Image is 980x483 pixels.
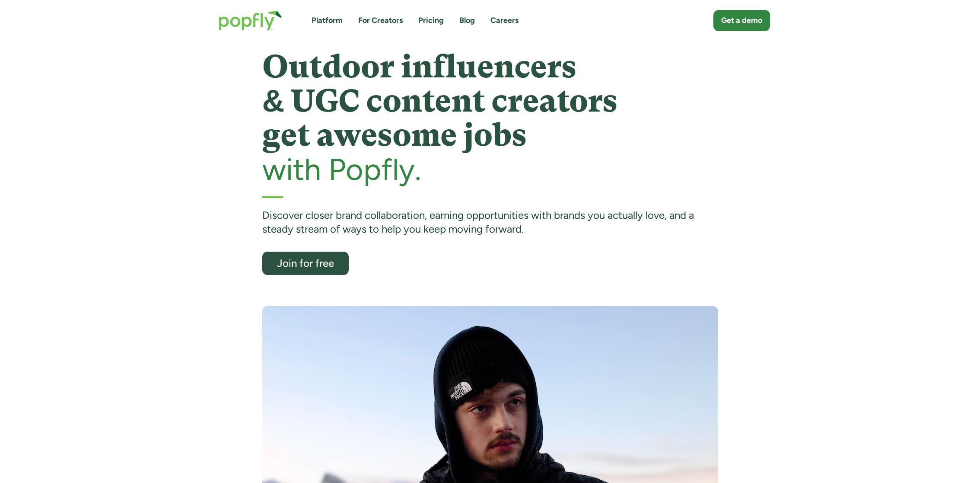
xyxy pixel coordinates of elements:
div: Join for free [270,258,341,269]
a: For Creators [358,15,403,26]
h1: Outdoor influencers & UGC content creators get awesome jobs [262,50,718,153]
h2: with Popfly. [262,153,718,186]
a: Blog [459,15,475,26]
a: Join for free [262,252,349,275]
a: Platform [312,15,343,26]
div: Discover closer brand collaboration, earning opportunities with brands you actually love, and a s... [262,208,718,237]
a: Pricing [418,15,444,26]
a: home [210,2,291,39]
a: Careers [490,15,519,26]
a: Get a demo [713,10,770,31]
div: Get a demo [721,15,762,26]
